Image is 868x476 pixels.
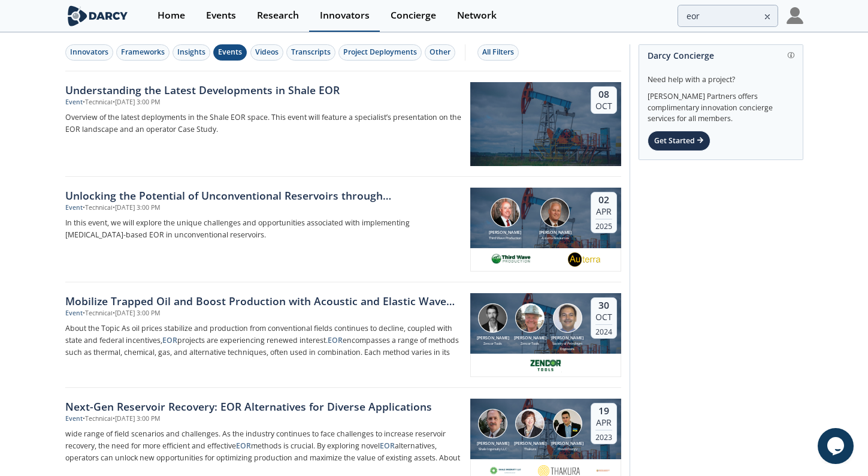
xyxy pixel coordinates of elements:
[478,409,507,438] img: Robert Downey
[787,7,803,24] img: Profile
[65,203,83,213] div: Event
[595,101,612,112] div: Oct
[65,399,462,414] div: Next-Gen Reservoir Recovery: EOR Alternatives for Diverse Applications
[595,194,612,206] div: 02
[515,409,545,438] img: Deb Miller
[218,47,242,58] div: Events
[116,44,170,61] button: Frameworks
[173,44,210,61] button: Insights
[430,47,450,58] div: Other
[478,303,507,333] img: Jake Greenberg
[65,112,462,135] p: Overview of the latest deployments in the Shale EOR space. This event will feature a specialist’s...
[380,441,395,451] strong: EOR
[158,11,185,20] div: Home
[65,309,83,318] div: Event
[65,293,462,309] div: Mobilize Trapped Oil and Boost Production with Acoustic and Elastic Wave EOR
[491,198,520,227] img: Grant Haddix
[512,447,549,451] div: Thakura
[549,341,586,351] div: Society of Petroleum Engineers
[255,47,279,58] div: Videos
[549,447,586,451] div: Prestil Energy
[65,5,131,26] img: logo-wide.svg
[486,230,524,236] div: [PERSON_NAME]
[83,414,160,424] div: • Technical • [DATE] 3:00 PM
[291,47,331,58] div: Transcripts
[65,71,621,177] a: Understanding the Latest Developments in Shale EOR Event •Technical•[DATE] 3:00 PM Overview of th...
[648,45,794,66] div: Darcy Concierge
[83,98,160,107] div: • Technical • [DATE] 3:00 PM
[818,428,856,464] iframe: chat widget
[595,417,612,428] div: Apr
[257,11,299,20] div: Research
[65,188,462,203] div: Unlocking the Potential of Unconventional Reservoirs through [MEDICAL_DATA]-Based EOR
[515,303,545,333] img: Bill Wooden
[343,47,417,58] div: Project Deployments
[477,44,519,61] button: All Filters
[320,11,370,20] div: Innovators
[595,430,612,442] div: 2023
[206,11,236,20] div: Events
[391,11,436,20] div: Concierge
[549,335,586,342] div: [PERSON_NAME]
[595,300,612,312] div: 30
[595,405,612,417] div: 19
[553,409,582,438] img: Alex Palko
[65,82,462,98] div: Understanding the Latest Developments in Shale EOR
[536,236,573,240] div: Auterra Resources
[490,252,532,267] img: ae3c4144-87c6-47a9-9a1e-7f485ee991b0
[512,341,549,346] div: Zencor Tools
[338,44,422,61] button: Project Deployments
[250,44,283,61] button: Videos
[286,44,335,61] button: Transcripts
[65,323,462,358] p: About the Topic As oil prices stabilize and production from conventional fields continues to decl...
[65,428,462,464] p: wide range of field scenarios and challenges. As the industry continues to face challenges to inc...
[540,198,570,227] img: George Morris
[595,324,612,336] div: 2024
[648,85,794,125] div: [PERSON_NAME] Partners offers complimentary innovation concierge services for all members.
[457,11,497,20] div: Network
[177,47,205,58] div: Insights
[425,44,455,61] button: Other
[553,303,582,333] img: Kamel Bennaceur
[65,414,83,424] div: Event
[528,358,563,372] img: 5cc33375-033e-4cb3-8595-1f7d6f3e16f8
[474,441,512,447] div: [PERSON_NAME]
[83,203,160,213] div: • Technical • [DATE] 3:00 PM
[648,66,794,85] div: Need help with a project?
[536,230,573,236] div: [PERSON_NAME]
[70,47,108,58] div: Innovators
[788,52,794,59] img: information.svg
[595,206,612,217] div: Apr
[121,47,165,58] div: Frameworks
[65,217,462,241] p: In this event, we will explore the unique challenges and opportunities associated with implementi...
[512,335,549,342] div: [PERSON_NAME]
[512,441,549,447] div: [PERSON_NAME]
[648,131,710,151] div: Get Started
[65,98,83,107] div: Event
[474,447,512,451] div: Shale Ingenuity LLC
[567,252,600,267] img: 4502be46-f305-47ef-b4ee-f2f15d166cfe
[678,5,778,27] input: Advanced Search
[549,441,586,447] div: [PERSON_NAME]
[486,236,524,240] div: Third Wave Production
[83,309,160,318] div: • Technical • [DATE] 3:00 PM
[328,335,343,345] strong: EOR
[236,441,251,451] strong: EOR
[595,219,612,231] div: 2025
[65,177,621,282] a: Unlocking the Potential of Unconventional Reservoirs through [MEDICAL_DATA]-Based EOR Event •Tech...
[595,312,612,323] div: Oct
[482,47,514,58] div: All Filters
[474,341,512,346] div: Zencor Tools
[213,44,247,61] button: Events
[162,335,177,345] strong: EOR
[474,335,512,342] div: [PERSON_NAME]
[65,282,621,388] a: Mobilize Trapped Oil and Boost Production with Acoustic and Elastic Wave EOR Event •Technical•[DA...
[65,44,113,61] button: Innovators
[595,89,612,101] div: 08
